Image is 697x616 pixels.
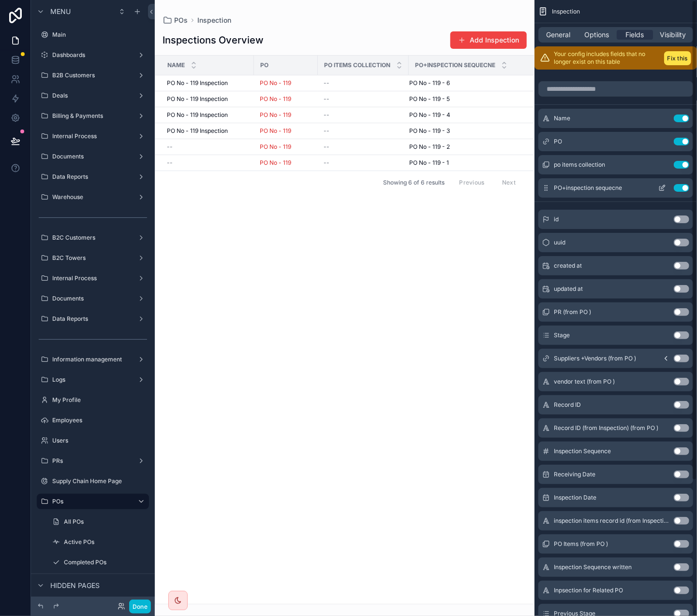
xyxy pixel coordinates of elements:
[554,447,611,455] span: Inspection Sequence
[52,315,133,323] label: Data Reports
[64,538,147,546] label: Active POs
[52,173,133,181] label: Data Reports
[660,30,686,40] span: Visibility
[554,424,658,432] span: Record ID (from Inspection) (from PO )
[50,581,100,590] span: Hidden pages
[584,30,609,40] span: Options
[52,193,133,201] label: Warehouse
[52,72,133,79] label: B2B Customers
[554,355,636,362] span: Suppliers +Vendors (from PO )
[547,30,571,40] span: General
[37,129,149,144] a: Internal Process
[52,295,133,302] label: Documents
[554,184,622,192] span: PO+inspection sequecne
[552,8,580,15] span: Inspection
[52,396,147,404] label: My Profile
[554,285,583,293] span: updated at
[52,132,133,140] label: Internal Process
[37,291,149,306] a: Documents
[52,31,147,39] label: Main
[37,271,149,286] a: Internal Process
[37,494,149,509] a: POs
[554,494,596,501] span: Inspection Date
[167,61,185,69] span: Name
[129,600,151,614] button: Done
[52,416,147,424] label: Employees
[37,392,149,408] a: My Profile
[37,473,149,489] a: Supply Chain Home Page
[37,189,149,205] a: Warehouse
[626,30,644,40] span: Fields
[554,540,608,548] span: PO Items (from PO )
[52,274,133,282] label: Internal Process
[554,563,632,571] span: Inspection Sequence written
[48,514,149,530] a: All POs
[664,51,691,65] button: Fix this
[52,457,133,465] label: PRs
[37,68,149,83] a: B2B Customers
[554,262,582,270] span: created at
[52,112,133,120] label: Billing & Payments
[37,88,149,103] a: Deals
[324,61,390,69] span: Po items collection
[52,356,133,363] label: Information management
[37,149,149,164] a: Documents
[554,401,581,409] span: Record ID
[52,92,133,100] label: Deals
[554,471,595,478] span: Receiving Date
[37,27,149,43] a: Main
[52,477,147,485] label: Supply Chain Home Page
[37,108,149,124] a: Billing & Payments
[37,352,149,367] a: Information management
[52,254,133,262] label: B2C Towers
[554,308,591,316] span: PR (from PO )
[554,587,623,594] span: Inpsection for Related PO
[554,138,562,145] span: PO
[52,376,133,384] label: Logs
[37,433,149,448] a: Users
[554,331,570,339] span: Stage
[37,372,149,387] a: Logs
[554,517,670,525] span: inspection items record id (from Inspection Items)
[50,7,71,16] span: Menu
[554,161,605,169] span: po items collection
[48,555,149,570] a: Completed POs
[554,215,559,223] span: id
[64,559,147,566] label: Completed POs
[260,61,268,69] span: PO
[554,378,615,386] span: vendor text (from PO )
[52,437,147,444] label: Users
[415,61,495,69] span: PO+inspection sequecne
[37,169,149,185] a: Data Reports
[48,534,149,550] a: Active POs
[52,51,133,59] label: Dashboards
[554,115,570,122] span: Name
[37,311,149,327] a: Data Reports
[37,453,149,469] a: PRs
[37,230,149,245] a: B2C Customers
[383,179,445,186] span: Showing 6 of 6 results
[52,498,130,505] label: POs
[554,50,660,66] p: Your config includes fields that no longer exist on this table
[554,239,565,246] span: uuid
[37,47,149,63] a: Dashboards
[52,234,133,242] label: B2C Customers
[52,153,133,160] label: Documents
[37,250,149,266] a: B2C Towers
[37,413,149,428] a: Employees
[64,518,147,526] label: All POs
